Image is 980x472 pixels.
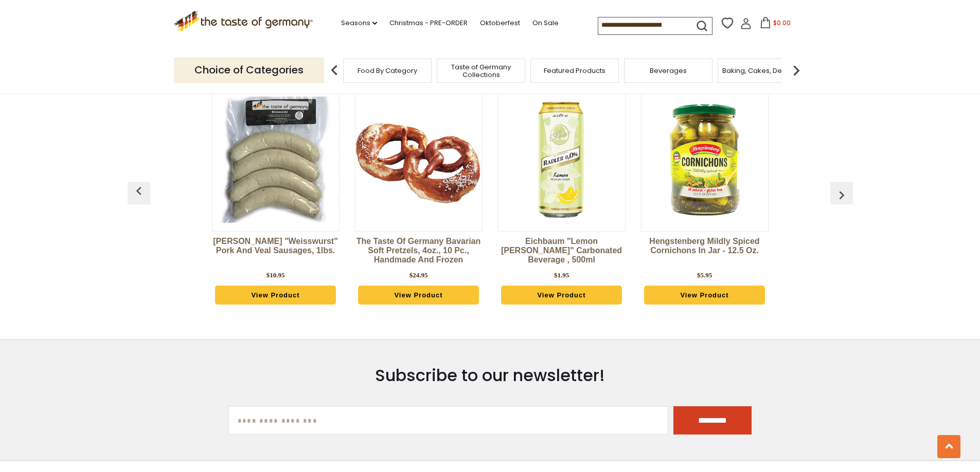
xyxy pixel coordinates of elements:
a: Food By Category [358,67,417,74]
button: $0.00 [754,17,797,32]
img: previous arrow [324,60,345,81]
img: Eichbaum [498,97,625,223]
img: Hengstenberg Mildly Spiced Cornichons in Jar - 12.5 oz. [642,97,768,223]
img: next arrow [786,60,807,81]
a: Taste of Germany Collections [440,63,522,79]
a: On Sale [532,17,559,29]
div: $5.95 [697,270,712,280]
img: previous arrow [833,187,850,203]
a: View Product [501,286,622,305]
a: View Product [358,286,479,305]
a: Featured Products [544,67,605,74]
a: [PERSON_NAME] "Weisswurst" Pork and Veal Sausages, 1lbs. [212,237,340,268]
a: Christmas - PRE-ORDER [389,17,468,29]
div: $1.95 [554,270,569,280]
a: Seasons [341,17,377,29]
a: Hengstenberg Mildly Spiced Cornichons in Jar - 12.5 oz. [641,237,769,268]
a: The Taste of Germany Bavarian Soft Pretzels, 4oz., 10 pc., handmade and frozen [355,237,483,268]
img: The Taste of Germany Bavarian Soft Pretzels, 4oz., 10 pc., handmade and frozen [355,97,482,223]
div: $10.95 [266,270,285,280]
a: Oktoberfest [480,17,520,29]
a: View Product [644,286,765,305]
a: View Product [215,286,336,305]
span: $0.00 [773,18,791,27]
a: Beverages [650,67,687,74]
div: $24.95 [409,270,428,280]
img: previous arrow [131,183,147,199]
a: Eichbaum "Lemon [PERSON_NAME]" Carbonated Beverage , 500ml [498,237,626,268]
p: Choice of Categories [174,58,324,83]
img: Binkert's [212,97,339,223]
h3: Subscribe to our newsletter! [228,365,752,386]
a: Baking, Cakes, Desserts [722,67,802,74]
